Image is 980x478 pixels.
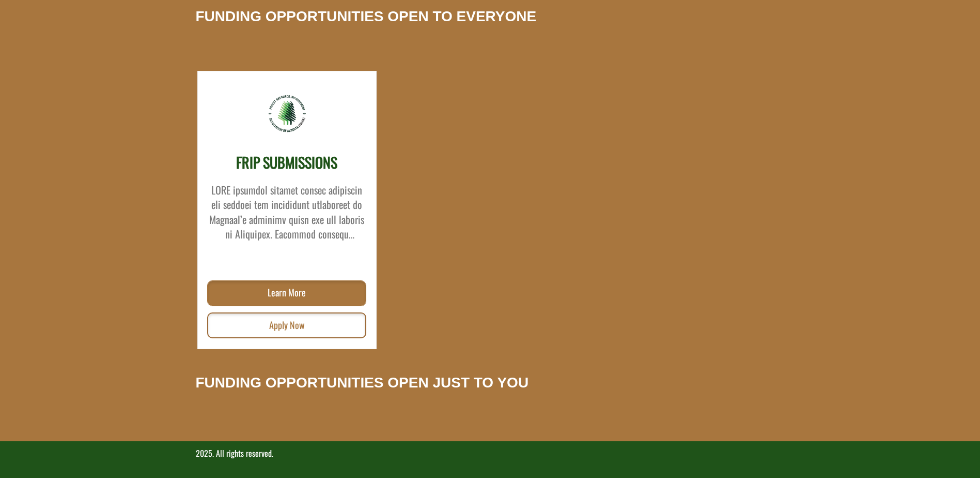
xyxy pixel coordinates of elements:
[208,176,366,242] div: LORE ipsumdol sitamet consec adipiscin eli seddoei tem incididunt utlaboreet do Magnaal’e adminim...
[268,94,306,133] img: friaa-logo.png
[196,9,537,25] h2: FUNDING OPPORTUNITIES OPEN TO EVERYONE
[212,447,273,459] span: . All rights reserved.
[236,155,337,171] h3: FRIP SUBMISSIONS
[207,312,366,338] a: Apply Now
[207,280,366,306] a: Learn More
[196,447,785,459] p: 2025
[196,375,529,391] h2: FUNDING OPPORTUNITIES OPEN JUST TO YOU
